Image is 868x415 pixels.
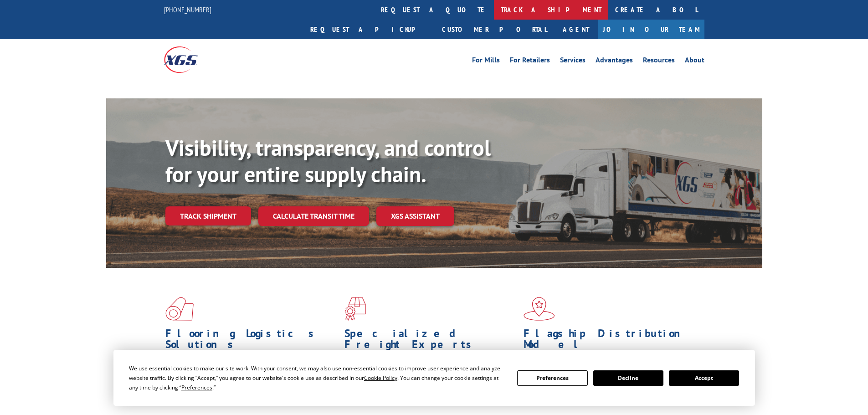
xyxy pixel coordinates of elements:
[364,374,397,382] span: Cookie Policy
[560,56,586,67] a: Services
[164,5,211,14] a: [PHONE_NUMBER]
[472,56,500,67] a: For Mills
[517,370,587,386] button: Preferences
[524,297,555,321] img: xgs-icon-flagship-distribution-model-red
[510,56,550,67] a: For Retailers
[598,20,704,39] a: Join Our Team
[303,20,435,39] a: Request a pickup
[165,133,491,188] b: Visibility, transparency, and control for your entire supply chain.
[258,206,369,226] a: Calculate transit time
[113,350,755,406] div: Cookie Consent Prompt
[524,328,696,354] h1: Flagship Distribution Model
[435,20,554,39] a: Customer Portal
[596,56,633,67] a: Advantages
[165,328,338,354] h1: Flooring Logistics Solutions
[344,328,517,354] h1: Specialized Freight Experts
[554,20,598,39] a: Agent
[344,297,366,321] img: xgs-icon-focused-on-flooring-red
[129,364,506,392] div: We use essential cookies to make our site work. With your consent, we may also use non-essential ...
[593,370,663,386] button: Decline
[685,56,704,67] a: About
[643,56,675,67] a: Resources
[165,206,251,225] a: Track shipment
[165,297,194,321] img: xgs-icon-total-supply-chain-intelligence-red
[669,370,739,386] button: Accept
[181,384,212,391] span: Preferences
[376,206,454,226] a: XGS ASSISTANT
